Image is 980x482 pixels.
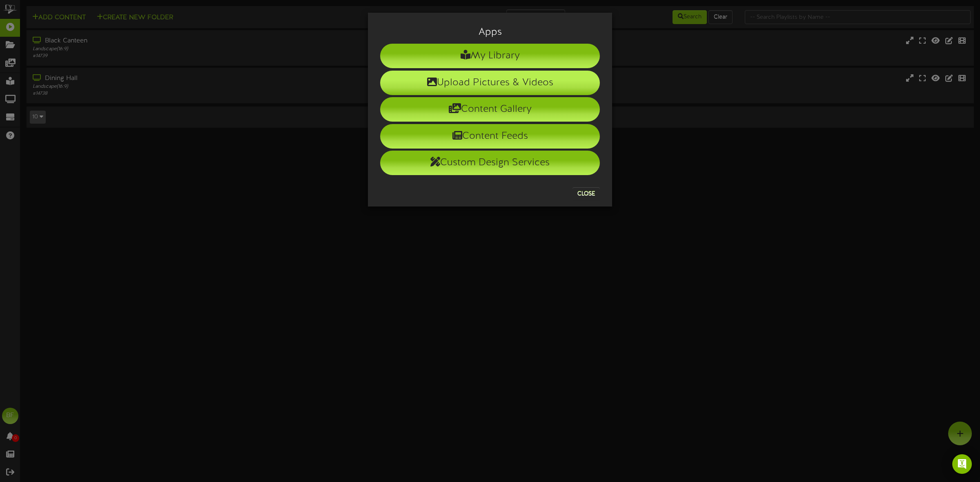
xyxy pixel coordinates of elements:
li: My Library [380,44,600,68]
li: Custom Design Services [380,151,600,175]
li: Content Gallery [380,97,600,122]
div: Open Intercom Messenger [952,454,972,474]
li: Upload Pictures & Videos [380,71,600,95]
li: Content Feeds [380,124,600,149]
h3: Apps [380,27,600,38]
button: Close [572,187,600,200]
